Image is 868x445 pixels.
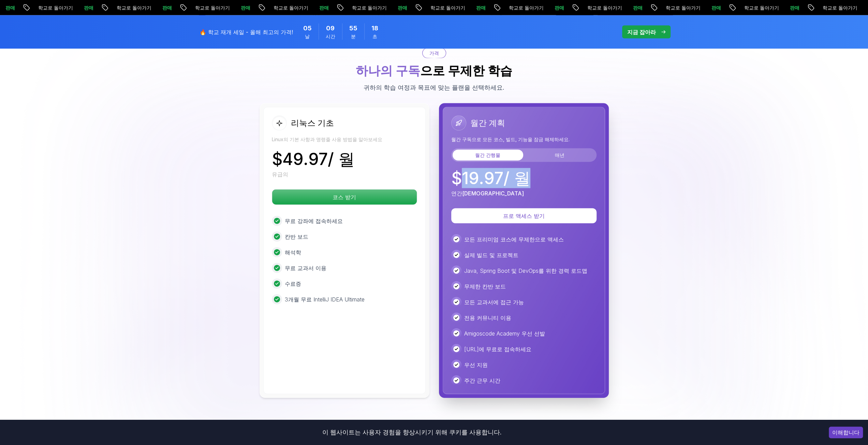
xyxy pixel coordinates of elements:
[83,5,93,11] font: 판매
[285,233,308,240] font: 칸반 보드
[351,33,356,39] font: 분
[789,5,799,11] font: 판매
[305,33,310,39] font: 날
[453,150,523,161] button: 월간 간행물
[291,118,334,128] font: 리눅스 기초
[555,152,564,158] font: 매년
[744,5,778,11] font: 학교로 돌아가기
[430,5,465,11] font: 학교로 돌아가기
[356,63,420,78] font: 하나의 구독
[194,5,229,11] font: 학교로 돌아가기
[240,5,250,11] font: 판매
[303,24,312,33] span: 5일
[464,330,545,337] font: Amigoscode Academy 우선 선발
[116,5,151,11] font: 학교로 돌아가기
[464,361,488,368] font: 우선 지원
[372,33,377,39] font: 초
[319,5,328,11] font: 판매
[503,212,545,219] font: 프로 액세스 받기
[462,168,503,188] font: 19.97
[464,267,587,274] font: Java, Spring Boot 및 DevOps를 위한 경력 로드맵
[38,5,72,11] font: 학교로 돌아가기
[272,189,417,205] button: 코스 받기
[822,5,857,11] font: 학교로 돌아가기
[451,212,597,219] a: 프로 액세스 받기
[632,5,642,11] font: 판매
[464,346,531,353] font: [URL]에 무료로 접속하세요
[351,5,386,11] font: 학교로 돌아가기
[429,50,439,56] font: 가격
[282,149,328,169] font: 49.97
[272,194,417,201] a: 코스 받기
[322,429,502,436] font: 이 웹사이트는 사용자 경험을 향상시키기 위해 쿠키를 사용합니다.
[464,236,564,243] font: 모든 프리미엄 코스에 무제한으로 액세스
[711,5,720,11] font: 판매
[464,252,518,258] font: 실제 빌드 및 프로젝트
[303,25,312,32] font: 05
[285,265,326,271] font: 무료 교과서 이용
[285,249,301,256] font: 해석학
[829,427,863,438] button: 쿠키 허용
[451,136,570,142] font: 월간 구독으로 모든 코스, 빌드, 기능을 잠금 해제하세요.
[464,314,511,321] font: 전용 커뮤니티 이용
[464,283,506,290] font: 무제한 칸반 보드
[464,377,500,384] font: 주간 근무 시간
[272,149,282,169] font: $
[464,299,524,306] font: 모든 교과서에 접근 가능
[475,152,500,158] font: 월간 간행물
[508,5,543,11] font: 학교로 돌아가기
[470,118,505,128] font: 월간 계획
[371,24,378,33] span: 18 Seconds
[475,5,485,11] font: 판매
[326,25,335,32] font: 09
[587,5,621,11] font: 학교로 돌아가기
[328,149,355,169] font: / 월
[451,208,597,223] button: 프로 액세스 받기
[503,168,530,188] font: / 월
[832,429,859,436] font: 이해합니다
[200,29,293,35] font: 🔥 학교 재개 세일 - 올해 최고의 가격!
[162,5,171,11] font: 판매
[554,5,563,11] font: 판매
[285,280,301,287] font: 수료증
[272,136,382,142] font: Linux의 기본 사항과 명령줄 사용 방법을 알아보세요
[5,5,14,11] font: 판매
[349,24,357,33] span: 55분
[420,63,512,78] font: 으로 무제한 학습
[326,24,335,33] span: 9시간
[525,150,595,161] button: 매년
[272,171,288,178] font: 유급의
[462,190,524,197] font: [DEMOGRAPHIC_DATA]
[273,5,308,11] font: 학교로 돌아가기
[627,29,656,35] font: 지금 잡아라
[349,25,357,32] font: 55
[451,168,462,188] font: $
[285,218,343,224] font: 무료 강좌에 접속하세요
[451,190,462,197] font: 연간
[364,84,504,91] font: 귀하의 학습 여정과 목표에 맞는 플랜을 선택하세요.
[285,296,365,303] font: 3개월 무료 IntelliJ IDEA Ultimate
[333,194,356,201] font: 코스 받기
[326,33,335,39] font: 시간
[397,5,407,11] font: 판매
[665,5,700,11] font: 학교로 돌아가기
